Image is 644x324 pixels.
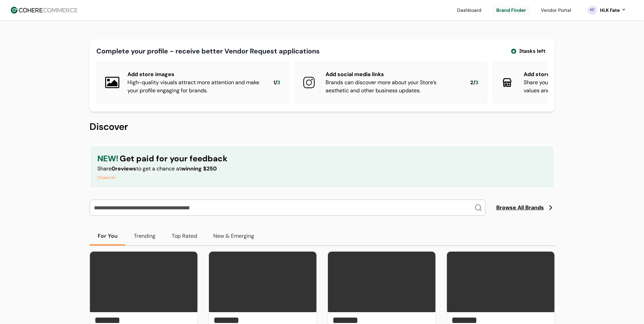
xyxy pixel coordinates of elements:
span: winning $250 [181,165,217,172]
div: Add social media links [326,70,459,78]
span: Browse All Brands [496,204,544,212]
a: Browse All Brands [496,204,555,212]
svg: 0 percent [587,5,597,15]
span: 3 tasks left [519,47,545,55]
button: For You [90,227,126,246]
button: Hi,K Fate [600,7,626,14]
span: 0 reviews [112,165,136,172]
div: Brands can discover more about your Store’s aesthetic and other business updates. [326,78,459,95]
span: Get paid for your feedback [120,153,228,165]
span: 3 [475,79,478,87]
span: 2 [470,79,473,87]
img: Cohere Logo [11,7,77,14]
div: Closes in - [97,174,228,181]
span: to get a chance at [136,165,181,172]
span: NEW! [97,153,118,165]
div: Complete your profile - receive better Vendor Request applications [96,46,320,56]
div: Add store images [127,70,263,78]
span: 3 [277,79,280,87]
div: Hi, K Fate [600,7,620,14]
span: Discover [90,120,128,133]
span: / [275,79,277,87]
button: Top Rated [164,227,205,246]
span: Share [97,165,112,172]
div: High-quality visuals attract more attention and make your profile engaging for brands. [127,78,263,95]
span: / [473,79,475,87]
span: 1 [273,79,275,87]
button: New & Emerging [205,227,262,246]
button: Trending [126,227,164,246]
